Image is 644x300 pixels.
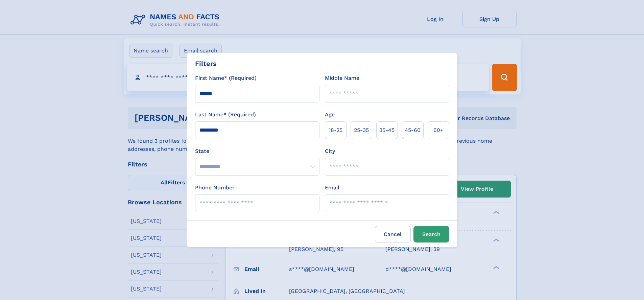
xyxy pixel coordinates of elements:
[375,226,411,243] label: Cancel
[433,126,444,134] span: 60+
[195,184,235,192] label: Phone Number
[329,126,342,134] span: 18‑25
[405,126,421,134] span: 45‑60
[195,59,217,69] div: Filters
[325,147,335,155] label: City
[354,126,369,134] span: 25‑35
[325,111,335,119] label: Age
[195,111,256,119] label: Last Name* (Required)
[413,226,449,243] button: Search
[325,74,359,82] label: Middle Name
[325,184,339,192] label: Email
[195,147,319,155] label: State
[379,126,395,134] span: 35‑45
[195,74,257,82] label: First Name* (Required)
